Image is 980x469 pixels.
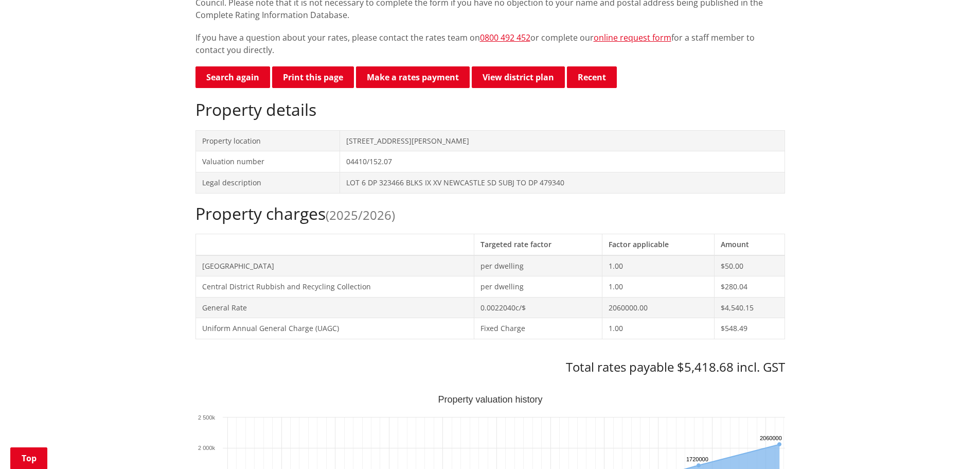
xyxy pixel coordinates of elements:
td: Property location [195,130,340,151]
text: 2 000k [198,445,215,451]
td: Central District Rubbish and Recycling Collection [195,276,474,298]
iframe: Messenger Launcher [933,426,970,463]
td: 2060000.00 [602,297,715,318]
h3: Total rates payable $5,418.68 incl. GST [195,360,785,375]
h2: Property details [195,100,785,119]
th: Targeted rate factor [474,234,602,255]
td: per dwelling [474,255,602,276]
th: Amount [715,234,785,255]
td: General Rate [195,297,474,318]
a: View district plan [472,66,565,88]
td: [STREET_ADDRESS][PERSON_NAME] [340,130,785,151]
td: per dwelling [474,276,602,298]
text: 2 500k [198,414,215,421]
text: 1720000 [686,456,708,462]
td: LOT 6 DP 323466 BLKS IX XV NEWCASTLE SD SUBJ TO DP 479340 [340,172,785,193]
td: Legal description [195,172,340,193]
a: online request form [594,32,671,43]
a: 0800 492 452 [480,32,530,43]
span: (2025/2026) [326,206,395,223]
td: 1.00 [602,318,715,339]
text: 2060000 [760,435,782,441]
td: 1.00 [602,255,715,276]
text: Property valuation history [438,394,542,405]
a: Make a rates payment [356,66,470,88]
td: Fixed Charge [474,318,602,339]
th: Factor applicable [602,234,715,255]
td: Uniform Annual General Charge (UAGC) [195,318,474,339]
td: $548.49 [715,318,785,339]
a: Search again [195,66,270,88]
button: Print this page [272,66,354,88]
path: Wednesday, Jun 30, 12:00, 1,720,000. Capital Value. [697,463,701,467]
td: 1.00 [602,276,715,298]
td: 04410/152.07 [340,151,785,172]
path: Sunday, Jun 30, 12:00, 2,060,000. Capital Value. [777,442,781,446]
td: $280.04 [715,276,785,298]
td: Valuation number [195,151,340,172]
p: If you have a question about your rates, please contact the rates team on or complete our for a s... [195,31,785,56]
td: [GEOGRAPHIC_DATA] [195,255,474,276]
td: $4,540.15 [715,297,785,318]
td: 0.0022040c/$ [474,297,602,318]
h2: Property charges [195,204,785,223]
td: $50.00 [715,255,785,276]
button: Recent [567,66,617,88]
a: Top [10,447,47,469]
